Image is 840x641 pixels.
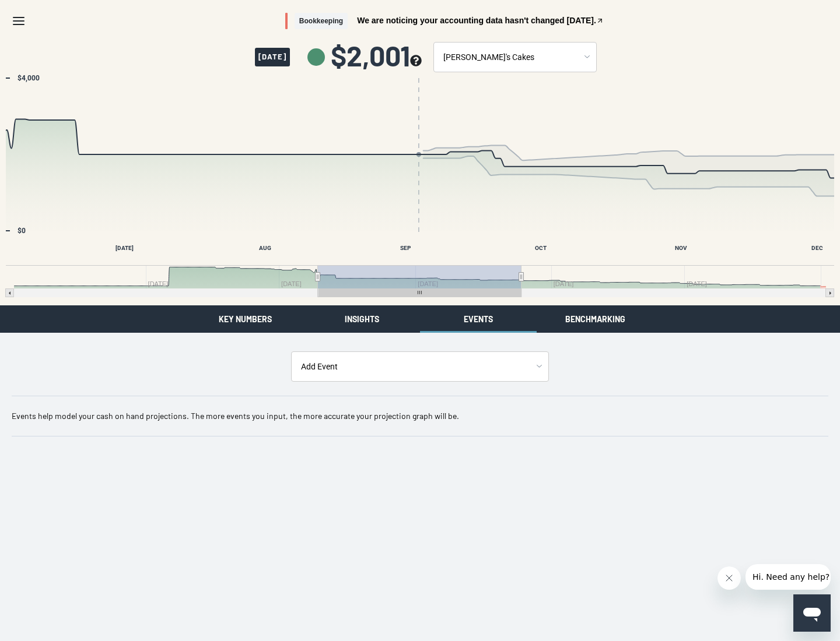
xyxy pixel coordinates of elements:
svg: Menu [12,14,26,28]
span: [DATE] [255,48,290,66]
button: Benchmarking [537,305,653,333]
text: NOV [675,245,687,251]
button: Key Numbers [187,305,303,333]
text: DEC [811,245,823,251]
text: $4,000 [17,74,40,82]
span: Bookkeeping [295,13,348,30]
text: $0 [17,227,26,235]
p: Events help model your cash on hand projections. The more events you input, the more accurate you... [12,410,828,422]
span: We are noticing your accounting data hasn't changed [DATE]. [357,16,596,24]
button: Events [420,305,537,333]
button: Insights [303,305,420,333]
button: see more about your cashflow projection [410,55,422,68]
span: $2,001 [331,41,422,69]
button: BookkeepingWe are noticing your accounting data hasn't changed [DATE]. [285,13,604,30]
text: SEP [400,245,411,251]
iframe: Message from company [745,564,831,590]
text: OCT [535,245,547,251]
text: [DATE] [116,245,134,251]
text: AUG [259,245,271,251]
iframe: Button to launch messaging window [793,594,831,632]
iframe: Close message [717,566,741,590]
